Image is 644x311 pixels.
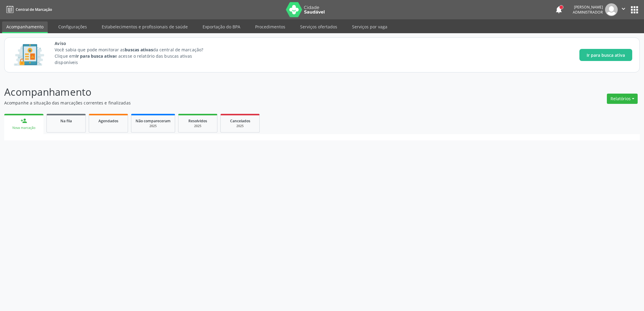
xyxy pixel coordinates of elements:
[8,126,39,130] div: Nova marcação
[198,21,245,32] a: Exportação do BPA
[98,21,192,32] a: Estabelecimentos e profissionais de saúde
[296,21,341,32] a: Serviços ofertados
[230,118,250,123] span: Cancelados
[4,100,449,106] p: Acompanhe a situação das marcações correntes e finalizadas
[573,5,603,10] div: [PERSON_NAME]
[21,117,27,124] div: person_add
[605,3,618,16] img: img
[60,118,72,123] span: Na fila
[2,21,48,33] a: Acompanhamento
[555,5,563,14] button: notifications
[587,52,625,58] span: Ir para busca ativa
[55,46,214,66] p: Você sabia que pode monitorar as da central de marcação? Clique em e acesse o relatório das busca...
[4,5,52,14] a: Central de Marcação
[54,21,91,32] a: Configurações
[136,124,171,128] div: 2025
[12,41,46,69] img: Imagem de CalloutCard
[618,3,629,16] button: 
[251,21,290,32] a: Procedimentos
[136,118,171,123] span: Não compareceram
[607,94,638,104] button: Relatórios
[55,40,214,46] span: Aviso
[4,85,449,100] p: Acompanhamento
[16,7,52,12] span: Central de Marcação
[579,49,632,61] button: Ir para busca ativa
[348,21,392,32] a: Serviços por vaga
[225,124,255,128] div: 2025
[620,5,627,12] i: 
[629,5,640,15] button: apps
[98,118,118,123] span: Agendados
[573,10,603,15] span: Administrador
[188,118,207,123] span: Resolvidos
[125,47,153,53] strong: buscas ativas
[75,53,115,59] strong: Ir para busca ativa
[183,124,213,128] div: 2025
